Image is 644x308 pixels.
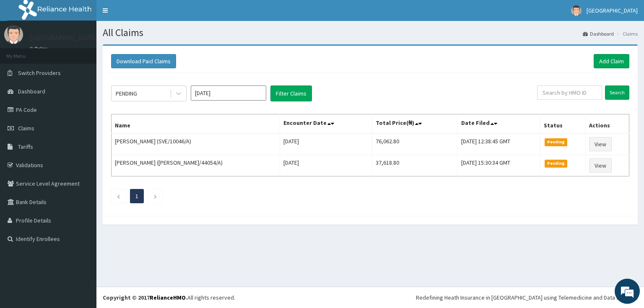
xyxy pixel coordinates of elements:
th: Actions [585,114,629,134]
button: Download Paid Claims [111,54,176,68]
a: Online [29,46,49,52]
a: View [589,158,612,173]
footer: All rights reserved. [96,287,644,308]
td: [DATE] 15:30:34 GMT [458,155,540,176]
span: [GEOGRAPHIC_DATA] [587,7,638,14]
span: Pending [545,160,568,167]
img: User Image [4,25,23,44]
td: 37,618.80 [372,155,458,176]
td: [DATE] 12:38:45 GMT [458,133,540,155]
th: Name [112,114,280,134]
span: Claims [18,124,34,132]
th: Total Price(₦) [372,114,458,134]
td: [DATE] [280,155,372,176]
a: Add Claim [594,54,629,68]
th: Status [540,114,585,134]
td: [PERSON_NAME] (SVE/10046/A) [112,133,280,155]
p: [GEOGRAPHIC_DATA] [29,34,99,41]
input: Search by HMO ID [537,85,602,100]
img: User Image [571,5,582,16]
a: View [589,137,612,151]
td: [PERSON_NAME] ([PERSON_NAME]/44054/A) [112,155,280,176]
li: Claims [615,30,638,37]
button: Filter Claims [270,85,312,101]
a: Next page [153,192,157,200]
h1: All Claims [103,27,638,38]
span: Pending [545,138,568,146]
input: Select Month and Year [191,85,266,101]
a: RelianceHMO [150,294,186,301]
span: Dashboard [18,88,45,95]
div: PENDING [116,89,137,98]
td: [DATE] [280,133,372,155]
strong: Copyright © 2017 . [103,294,187,301]
div: Redefining Heath Insurance in [GEOGRAPHIC_DATA] using Telemedicine and Data Science! [416,293,638,302]
td: 76,062.80 [372,133,458,155]
th: Date Filed [458,114,540,134]
th: Encounter Date [280,114,372,134]
a: Page 1 is your current page [135,192,138,200]
input: Search [605,85,629,100]
span: Tariffs [18,143,33,150]
span: Switch Providers [18,69,61,77]
a: Dashboard [583,30,614,37]
a: Previous page [117,192,120,200]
